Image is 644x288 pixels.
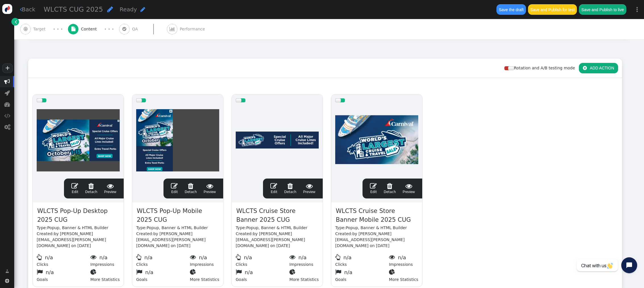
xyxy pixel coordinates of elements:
span:  [583,66,587,70]
a: Preview [303,183,315,194]
span:  [4,124,10,130]
span:  [171,183,178,189]
div: Goals [136,268,190,283]
span: Detach [85,183,97,194]
span:  [370,183,377,189]
span:  [122,27,126,31]
span: Detach [384,183,396,194]
span: Preview [403,183,415,194]
button: Save and Publish for test [528,4,577,14]
span:  [37,254,44,260]
span:  [71,183,78,189]
span: Detach [185,183,197,194]
span: Ready [120,6,137,13]
span:  [236,254,243,260]
span: by [PERSON_NAME][EMAIL_ADDRESS][PERSON_NAME][DOMAIN_NAME] on [DATE] [236,231,305,248]
div: Impressions [190,253,219,268]
span: Popup, Banner & HTML Builder [346,225,407,230]
span: Detach [284,183,296,194]
div: Impressions [90,253,120,268]
span:  [190,254,198,260]
span: n/a [343,254,352,260]
a: Edit [171,183,178,194]
a: ⋮ [630,1,644,18]
span:  [289,254,297,260]
span: Preview [104,183,116,194]
span:  [4,79,10,84]
span:  [136,254,143,260]
span: by [PERSON_NAME][EMAIL_ADDRESS][PERSON_NAME][DOMAIN_NAME] on [DATE] [136,231,206,248]
span: Content [81,26,99,32]
div: Goals [335,268,389,283]
span:  [403,183,415,189]
span:  [136,269,144,275]
a: Back [20,5,36,14]
span: Preview [303,183,315,194]
div: Created: [37,231,120,249]
div: · · · [104,25,114,33]
div: Type: [335,225,418,231]
div: Goals [37,268,90,283]
img: logo-icon.svg [2,4,12,14]
div: Clicks [37,253,90,268]
div: More Statistics [289,268,319,283]
a: Preview [204,183,216,194]
div: More Statistics [389,268,418,283]
a:  QA [119,19,167,39]
span: Target [33,26,48,32]
span: n/a [244,254,252,260]
span:  [5,90,10,96]
span: n/a [245,269,253,275]
span:  [4,113,10,119]
div: Clicks [335,253,389,268]
a: Detach [384,183,396,194]
a:  Performance [167,19,218,39]
span: Performance [180,26,207,32]
a: Edit [71,183,78,194]
span:  [335,269,343,275]
span:  [389,269,397,275]
span:  [389,254,397,260]
button: Save the draft [496,4,526,14]
div: Created: [335,231,418,249]
button: Save and Publish to live [579,4,626,14]
div: Clicks [136,253,190,268]
span:  [140,7,145,12]
span:  [303,183,315,189]
span: Popup, Banner & HTML Builder [47,225,108,230]
span: n/a [398,254,406,260]
div: Created: [236,231,319,249]
div: Impressions [389,253,418,268]
span:  [90,269,98,275]
span: n/a [46,269,54,275]
span:  [15,19,17,25]
div: Goals [236,268,289,283]
span: QA [132,26,140,32]
a:  Content · · · [68,19,119,39]
span: Preview [204,183,216,194]
span: n/a [45,254,53,260]
span: n/a [145,269,154,275]
a: Detach [85,183,97,194]
div: Impressions [289,253,319,268]
span:  [384,183,396,189]
span:  [204,183,216,189]
span:  [90,254,98,260]
span: WLCTS Pop-Up Mobile 2025 CUG [136,206,219,225]
a: Detach [185,183,197,194]
a: Edit [370,183,377,194]
span:  [185,183,197,189]
div: Created: [136,231,219,249]
span: Popup, Banner & HTML Builder [246,225,307,230]
span:  [20,7,22,12]
span: n/a [344,269,353,275]
span:  [289,269,297,275]
div: Type: [236,225,319,231]
span: by [PERSON_NAME][EMAIL_ADDRESS][PERSON_NAME][DOMAIN_NAME] on [DATE] [335,231,405,248]
span:  [335,254,342,260]
div: Type: [37,225,120,231]
span: WLCTS Cruise Store Banner Mobile 2025 CUG [335,206,418,225]
div: · · · [53,25,63,33]
a: Detach [284,183,296,194]
span:  [190,269,198,275]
